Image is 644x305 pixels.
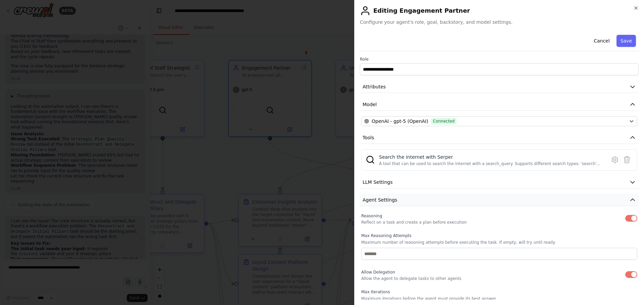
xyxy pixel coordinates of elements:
label: Role [360,57,639,62]
span: Agent Settings [363,197,397,203]
button: Tools [360,132,639,144]
span: Connected [431,118,457,125]
button: Save [616,35,636,47]
label: Max Reasoning Attempts [361,233,637,238]
button: Delete tool [621,154,633,166]
button: Attributes [360,81,639,93]
p: Maximum iterations before the agent must provide its best answer [361,296,637,301]
h2: Editing Engagement Partner [360,5,639,16]
span: Configure your agent's role, goal, backstory, and model settings. [360,19,639,25]
button: Configure tool [609,154,621,166]
span: Allow Delegation [361,270,395,275]
button: Model [360,98,639,111]
button: Cancel [590,35,613,47]
button: Agent Settings [360,194,639,206]
span: Attributes [363,83,386,90]
span: Tools [363,134,374,141]
button: LLM Settings [360,176,639,188]
p: Allow the agent to delegate tasks to other agents [361,276,461,281]
span: OpenAI - gpt-5 (OpenAI) [372,118,428,125]
p: Reflect on a task and create a plan before execution [361,220,467,225]
label: Max Iterations [361,289,637,295]
div: Search the internet with Serper [379,154,602,160]
p: Maximum number of reasoning attempts before executing the task. If empty, will try until ready. [361,240,637,245]
img: SerperDevTool [366,155,375,164]
button: OpenAI - gpt-5 (OpenAI)Connected [361,116,637,126]
span: Reasoning [361,214,382,218]
span: LLM Settings [363,179,393,185]
span: Model [363,101,377,108]
div: A tool that can be used to search the internet with a search_query. Supports different search typ... [379,161,602,166]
